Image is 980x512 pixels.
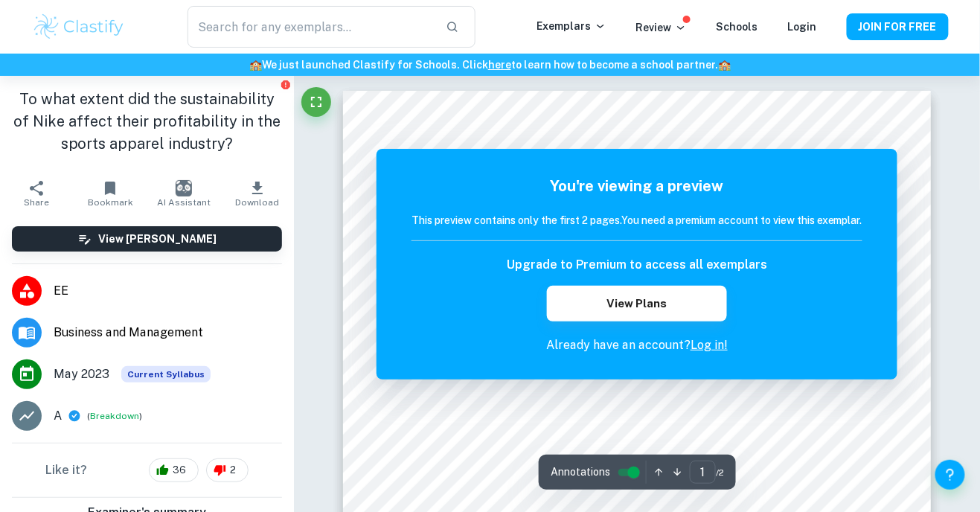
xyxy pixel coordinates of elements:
span: May 2023 [54,365,109,383]
span: AI Assistant [157,197,211,208]
p: A [54,407,62,425]
span: 🏫 [718,59,731,71]
button: View [PERSON_NAME] [12,226,282,252]
span: Business and Management [54,324,282,342]
a: here [488,59,511,71]
p: Already have an account? [411,336,862,354]
p: Review [636,19,687,36]
button: Bookmark [74,173,147,214]
div: 2 [206,458,249,482]
span: / 2 [716,466,724,479]
h6: Like it? [45,461,87,479]
button: AI Assistant [147,173,221,214]
a: Log in! [691,338,728,352]
span: ( ) [87,409,142,423]
a: Schools [717,21,758,33]
span: Download [235,197,279,208]
span: Current Syllabus [121,366,211,383]
button: Fullscreen [301,87,331,117]
img: AI Assistant [176,180,192,196]
h5: You're viewing a preview [411,175,862,197]
h1: To what extent did the sustainability of Nike affect their profitability in the sports apparel in... [12,88,282,155]
button: Help and Feedback [935,460,965,490]
div: 36 [149,458,199,482]
button: View Plans [547,286,727,321]
a: Login [788,21,817,33]
span: Annotations [551,464,610,480]
span: EE [54,282,282,300]
button: Download [220,173,294,214]
h6: We just launched Clastify for Schools. Click to learn how to become a school partner. [3,57,977,73]
div: This exemplar is based on the current syllabus. Feel free to refer to it for inspiration/ideas wh... [121,366,211,383]
button: JOIN FOR FREE [847,13,949,40]
img: Clastify logo [32,12,126,42]
h6: Upgrade to Premium to access all exemplars [507,256,767,274]
span: 🏫 [249,59,262,71]
span: Share [24,197,49,208]
h6: View [PERSON_NAME] [98,231,217,247]
button: Breakdown [90,409,139,423]
button: Report issue [280,79,291,90]
span: 2 [222,463,244,478]
h6: This preview contains only the first 2 pages. You need a premium account to view this exemplar. [411,212,862,228]
span: 36 [164,463,194,478]
input: Search for any exemplars... [188,6,433,48]
span: Bookmark [88,197,133,208]
p: Exemplars [537,18,606,34]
